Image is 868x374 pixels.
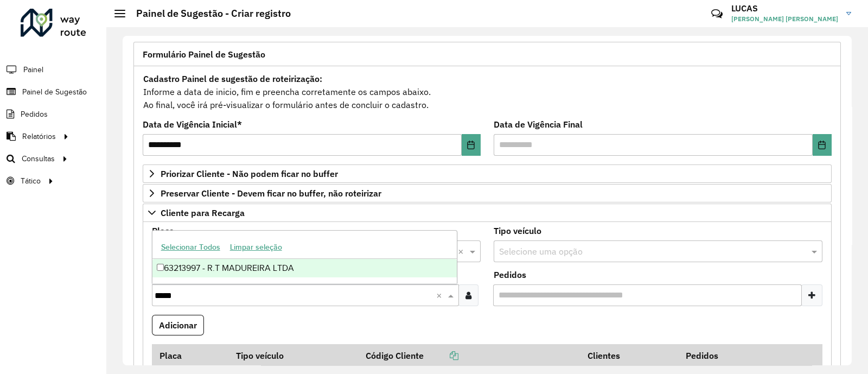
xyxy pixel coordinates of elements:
[731,14,838,24] span: [PERSON_NAME] [PERSON_NAME]
[152,344,228,367] th: Placa
[143,118,242,131] label: Data de Vigência Inicial
[21,109,48,120] span: Pedidos
[494,224,541,237] label: Tipo veículo
[494,118,583,131] label: Data de Vigência Final
[152,315,204,335] button: Adicionar
[152,224,174,237] label: Placa
[143,204,832,222] a: Cliente para Recarga
[143,164,832,183] a: Priorizar Cliente - Não podem ficar no buffer
[143,50,265,59] span: Formulário Painel de Sugestão
[21,175,41,187] span: Tático
[143,72,832,112] div: Informe a data de inicio, fim e preencha corretamente os campos abaixo. Ao final, você irá pré-vi...
[358,344,580,367] th: Código Cliente
[161,189,381,198] span: Preservar Cliente - Devem ficar no buffer, não roteirizar
[23,64,43,75] span: Painel
[225,239,287,256] button: Limpar seleção
[161,208,245,217] span: Cliente para Recarga
[678,344,776,367] th: Pedidos
[22,153,55,164] span: Consultas
[22,131,56,142] span: Relatórios
[458,245,467,258] span: Clear all
[152,230,457,284] ng-dropdown-panel: Options list
[580,344,679,367] th: Clientes
[436,289,445,302] span: Clear all
[705,2,729,26] a: Contato Rápido
[424,350,458,361] a: Copiar
[143,184,832,202] a: Preservar Cliente - Devem ficar no buffer, não roteirizar
[22,86,87,98] span: Painel de Sugestão
[152,259,457,277] div: 63213997 - R.T MADUREIRA LTDA
[494,268,526,281] label: Pedidos
[731,3,838,14] h3: LUCAS
[125,8,291,20] h2: Painel de Sugestão - Criar registro
[156,239,225,256] button: Selecionar Todos
[143,73,322,84] strong: Cadastro Painel de sugestão de roteirização:
[813,134,832,156] button: Choose Date
[161,169,338,178] span: Priorizar Cliente - Não podem ficar no buffer
[462,134,481,156] button: Choose Date
[228,344,358,367] th: Tipo veículo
